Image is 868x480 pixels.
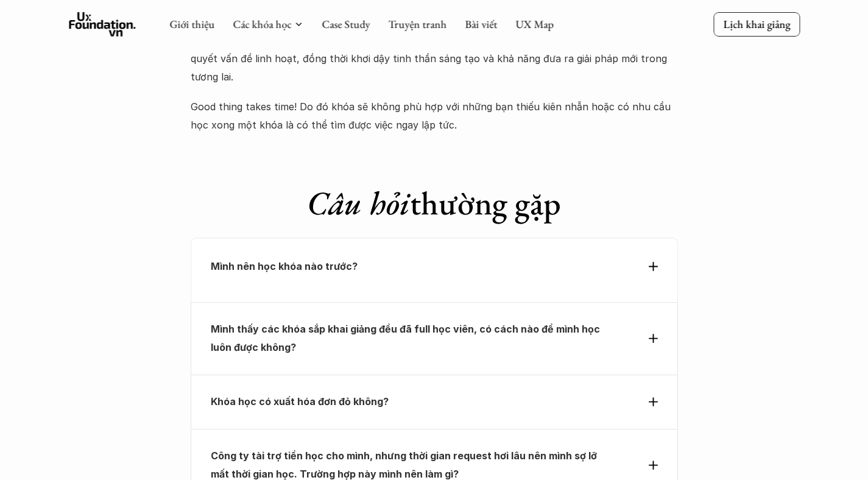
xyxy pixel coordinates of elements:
strong: Mình nên học khóa nào trước? [211,260,358,272]
a: Case Study [322,17,370,31]
a: UX Map [515,17,554,31]
a: Giới thiệu [169,17,214,31]
a: Các khóa học [233,17,291,31]
p: Good thing takes time! Do đó khóa sẽ không phù hợp với những bạn thiếu kiên nhẫn hoặc có nhu cầu ... [191,97,678,135]
a: Bài viết [465,17,497,31]
strong: Công ty tài trợ tiền học cho mình, nhưng thời gian request hơi lâu nên mình sợ lỡ mất thời gian h... [211,450,599,480]
p: Lịch khai giảng [723,17,790,31]
strong: Mình thấy các khóa sắp khai giảng đều đã full học viên, có cách nào để mình học luôn được không? [211,323,602,354]
em: Câu hỏi [307,182,410,224]
a: Truyện tranh [388,17,446,31]
a: Lịch khai giảng [713,12,800,36]
h1: thường gặp [191,183,678,223]
strong: Khóa học có xuất hóa đơn đỏ không? [211,396,389,408]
